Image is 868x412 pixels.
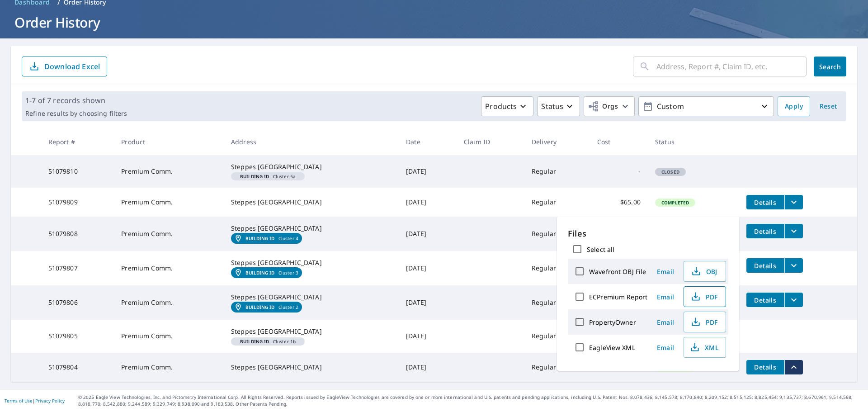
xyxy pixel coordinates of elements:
[752,363,779,371] span: Details
[114,251,224,285] td: Premium Comm.
[588,101,618,112] span: Orgs
[35,398,65,404] a: Privacy Policy
[817,101,839,112] span: Reset
[41,188,114,217] td: 51079809
[235,174,301,179] span: Cluster 5a
[746,195,784,209] button: detailsBtn-51079809
[778,96,810,116] button: Apply
[524,251,590,285] td: Regular
[41,251,114,285] td: 51079807
[746,258,784,273] button: detailsBtn-51079807
[524,285,590,320] td: Regular
[590,155,648,188] td: -
[752,198,779,207] span: Details
[684,337,726,358] button: XML
[524,128,590,155] th: Delivery
[784,360,803,374] button: filesDropdownBtn-51079804
[589,318,636,327] label: PropertyOwner
[524,353,590,382] td: Regular
[655,267,676,276] span: Email
[651,341,680,355] button: Email
[245,304,275,310] em: Building ID
[41,128,114,155] th: Report #
[752,227,779,236] span: Details
[524,188,590,217] td: Regular
[589,267,646,276] label: Wavefront OBJ File
[814,57,846,76] button: Search
[689,266,718,277] span: OBJ
[524,217,590,251] td: Regular
[653,99,759,114] p: Custom
[240,339,269,344] em: Building ID
[231,198,392,207] div: Steppes [GEOGRAPHIC_DATA]
[245,270,275,275] em: Building ID
[41,155,114,188] td: 51079810
[590,128,648,155] th: Cost
[587,245,614,254] label: Select all
[746,224,784,238] button: detailsBtn-51079808
[235,339,301,344] span: Cluster 1b
[231,267,302,278] a: Building IDCluster 3
[231,293,392,302] div: Steppes [GEOGRAPHIC_DATA]
[399,155,457,188] td: [DATE]
[11,13,857,32] h1: Order History
[689,342,718,353] span: XML
[41,320,114,352] td: 51079805
[231,162,392,171] div: Steppes [GEOGRAPHIC_DATA]
[684,261,726,282] button: OBJ
[245,236,275,241] em: Building ID
[689,317,718,327] span: PDF
[5,398,65,403] p: |
[231,258,392,267] div: Steppes [GEOGRAPHIC_DATA]
[537,96,580,116] button: Status
[114,285,224,320] td: Premium Comm.
[78,394,863,407] p: © 2025 Eagle View Technologies, Inc. and Pictometry International Corp. All Rights Reserved. Repo...
[231,363,392,372] div: Steppes [GEOGRAPHIC_DATA]
[651,290,680,304] button: Email
[5,398,33,404] a: Terms of Use
[589,343,635,352] label: EagleView XML
[656,54,807,79] input: Address, Report #, Claim ID, etc.
[689,291,718,302] span: PDF
[821,62,839,71] span: Search
[746,360,784,374] button: detailsBtn-51079804
[114,128,224,155] th: Product
[25,95,127,106] p: 1-7 of 7 records shown
[399,251,457,285] td: [DATE]
[114,217,224,251] td: Premium Comm.
[655,318,676,327] span: Email
[41,217,114,251] td: 51079808
[457,128,524,155] th: Claim ID
[41,285,114,320] td: 51079806
[655,343,676,352] span: Email
[399,128,457,155] th: Date
[399,217,457,251] td: [DATE]
[25,109,127,118] p: Refine results by choosing filters
[231,327,392,336] div: Steppes [GEOGRAPHIC_DATA]
[481,96,533,116] button: Products
[224,128,399,155] th: Address
[524,155,590,188] td: Regular
[240,174,269,179] em: Building ID
[746,293,784,307] button: detailsBtn-51079806
[568,227,728,240] p: Files
[399,188,457,217] td: [DATE]
[784,195,803,209] button: filesDropdownBtn-51079809
[814,96,843,116] button: Reset
[231,233,302,244] a: Building IDCluster 4
[656,169,685,175] span: Closed
[655,293,676,301] span: Email
[399,320,457,352] td: [DATE]
[589,293,647,301] label: ECPremium Report
[114,320,224,352] td: Premium Comm.
[41,353,114,382] td: 51079804
[231,302,302,313] a: Building IDCluster 2
[399,285,457,320] td: [DATE]
[114,155,224,188] td: Premium Comm.
[485,101,517,112] p: Products
[22,57,107,76] button: Download Excel
[752,261,779,270] span: Details
[399,353,457,382] td: [DATE]
[784,224,803,238] button: filesDropdownBtn-51079808
[231,224,392,233] div: Steppes [GEOGRAPHIC_DATA]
